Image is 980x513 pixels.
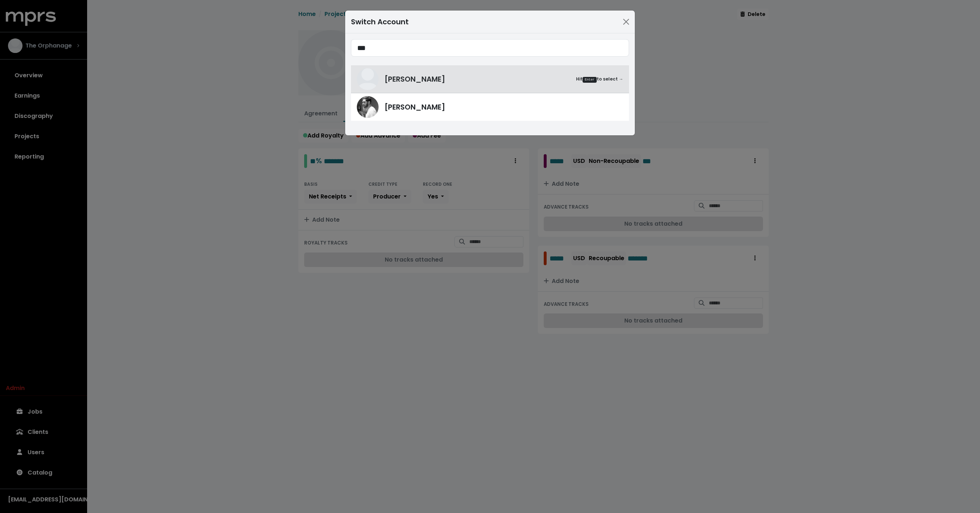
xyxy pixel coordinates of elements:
[351,65,629,93] a: Lex Luger[PERSON_NAME]HitEnterto select →
[620,16,632,28] button: Close
[357,96,379,118] img: Alex Salibian
[351,16,409,27] div: Switch Account
[351,39,629,57] input: Search accounts
[357,68,379,90] img: Lex Luger
[583,77,597,83] kbd: Enter
[384,74,445,85] span: [PERSON_NAME]
[384,102,445,112] span: [PERSON_NAME]
[351,93,629,121] a: Alex Salibian[PERSON_NAME]
[576,76,623,83] small: Hit to select →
